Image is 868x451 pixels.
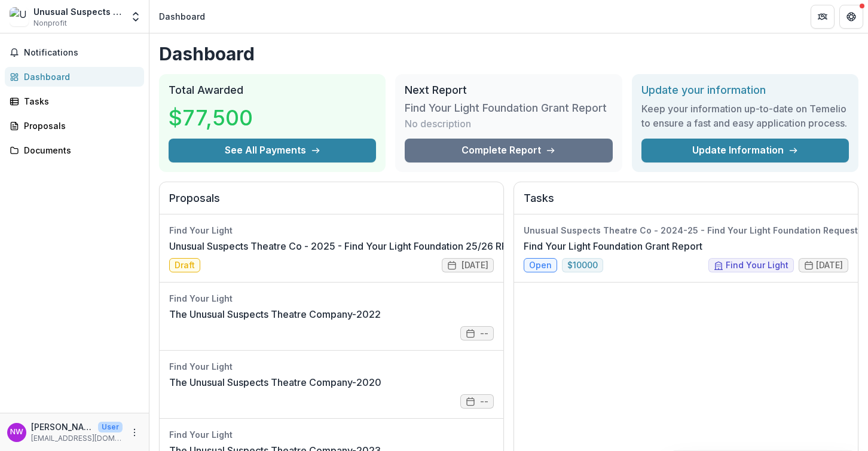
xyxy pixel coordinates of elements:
div: Documents [24,144,135,157]
a: Complete Report [405,139,612,162]
a: Find Your Light Foundation Grant Report [524,239,702,253]
button: Get Help [839,5,863,29]
a: Update Information [641,139,849,162]
div: Proposals [24,119,135,132]
a: Dashboard [5,67,144,87]
p: No description [405,116,471,131]
button: Open entity switcher [127,5,144,29]
button: More [127,425,142,440]
div: Unusual Suspects Theatre Co [33,5,123,18]
div: Nick Williams [10,428,23,436]
h1: Dashboard [159,43,858,65]
button: See All Payments [169,139,376,162]
div: Dashboard [24,70,135,83]
div: Tasks [24,95,135,108]
img: Unusual Suspects Theatre Co [10,7,29,26]
span: Notifications [24,48,139,58]
a: Proposals [5,116,144,136]
h3: $77,500 [169,102,258,134]
nav: breadcrumb [154,8,210,25]
a: Unusual Suspects Theatre Co - 2025 - Find Your Light Foundation 25/26 RFP Grant Application [169,239,594,253]
h2: Next Report [405,84,612,97]
a: The Unusual Suspects Theatre Company-2020 [169,375,381,389]
div: Dashboard [159,10,205,23]
span: Nonprofit [33,18,67,29]
h2: Proposals [169,192,494,214]
a: Tasks [5,91,144,111]
p: [PERSON_NAME] [31,421,93,433]
h3: Find Your Light Foundation Grant Report [405,102,607,115]
p: [EMAIL_ADDRESS][DOMAIN_NAME] [31,433,123,444]
h2: Update your information [641,84,849,97]
h2: Tasks [524,192,848,214]
h3: Keep your information up-to-date on Temelio to ensure a fast and easy application process. [641,102,849,130]
a: Documents [5,140,144,160]
button: Partners [811,5,835,29]
h2: Total Awarded [169,84,376,97]
p: User [98,422,123,432]
button: Notifications [5,43,144,62]
a: The Unusual Suspects Theatre Company-2022 [169,307,381,321]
